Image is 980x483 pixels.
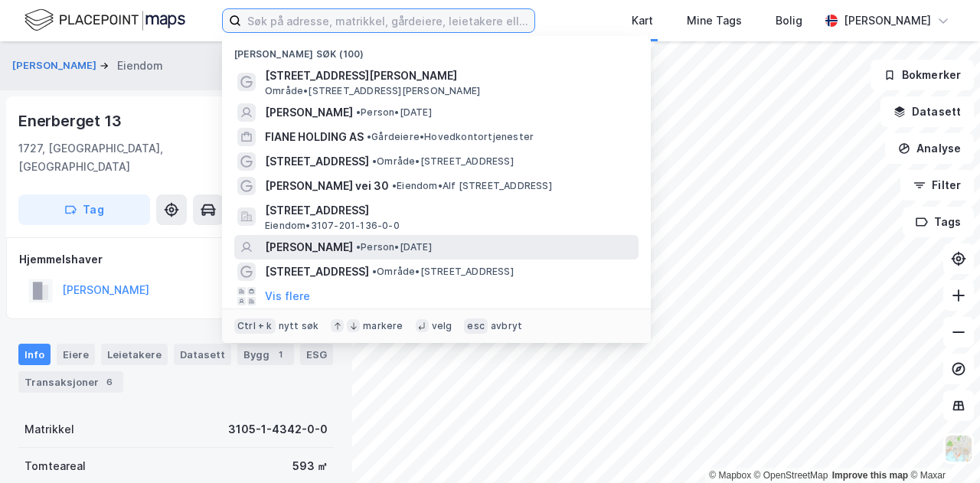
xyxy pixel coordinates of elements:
div: Ctrl + k [234,318,276,334]
a: OpenStreetMap [754,470,828,481]
span: Område • [STREET_ADDRESS][PERSON_NAME] [265,85,480,97]
button: Tags [903,207,974,237]
div: Matrikkel [24,420,74,439]
span: [STREET_ADDRESS] [265,263,369,281]
span: • [367,131,371,142]
div: velg [432,320,452,332]
span: • [356,106,361,118]
div: markere [363,320,403,332]
div: avbryt [491,320,522,332]
span: [STREET_ADDRESS] [265,152,369,171]
iframe: Chat Widget [903,410,980,483]
div: 1 [273,347,288,362]
div: Leietakere [101,344,168,365]
span: [PERSON_NAME] [265,103,353,122]
span: [PERSON_NAME] [265,238,353,256]
div: Eiendom [117,57,163,75]
div: Eiere [57,344,95,365]
div: Enerberget 13 [18,109,124,133]
div: 593 ㎡ [292,457,328,475]
div: [PERSON_NAME] søk (100) [222,36,651,64]
span: • [372,155,377,167]
span: FIANE HOLDING AS [265,128,364,146]
div: Transaksjoner [18,371,123,393]
div: Datasett [174,344,231,365]
a: Mapbox [709,470,751,481]
div: Mine Tags [687,11,742,30]
span: Eiendom • 3107-201-136-0-0 [265,220,400,232]
div: Bolig [776,11,802,30]
div: Hjemmelshaver [19,250,333,269]
div: nytt søk [279,320,319,332]
div: 3105-1-4342-0-0 [228,420,328,439]
button: Analyse [885,133,974,164]
span: • [392,180,397,191]
button: Bokmerker [871,60,974,90]
button: [PERSON_NAME] [12,58,100,73]
div: Bygg [237,344,294,365]
div: 1727, [GEOGRAPHIC_DATA], [GEOGRAPHIC_DATA] [18,139,246,176]
span: • [356,241,361,253]
span: Person • [DATE] [356,106,432,119]
div: ESG [300,344,333,365]
span: • [372,266,377,277]
button: Vis flere [265,287,310,305]
span: Eiendom • Alf [STREET_ADDRESS] [392,180,552,192]
div: 6 [102,374,117,390]
button: Filter [900,170,974,201]
button: Tag [18,194,150,225]
span: Område • [STREET_ADDRESS] [372,155,514,168]
span: Område • [STREET_ADDRESS] [372,266,514,278]
div: esc [464,318,488,334]
div: Kart [632,11,653,30]
button: Datasett [880,96,974,127]
span: Gårdeiere • Hovedkontortjenester [367,131,534,143]
input: Søk på adresse, matrikkel, gårdeiere, leietakere eller personer [241,9,534,32]
a: Improve this map [832,470,908,481]
div: [PERSON_NAME] [844,11,931,30]
img: logo.f888ab2527a4732fd821a326f86c7f29.svg [24,7,185,34]
div: Tomteareal [24,457,86,475]
span: [STREET_ADDRESS][PERSON_NAME] [265,67,632,85]
span: [STREET_ADDRESS] [265,201,632,220]
div: Info [18,344,51,365]
span: Person • [DATE] [356,241,432,253]
span: [PERSON_NAME] vei 30 [265,177,389,195]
